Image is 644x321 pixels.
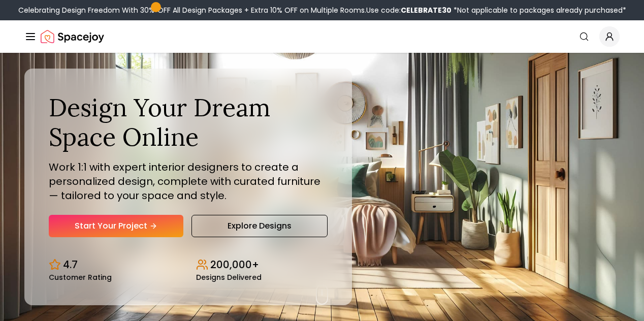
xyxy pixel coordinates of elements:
[63,258,78,272] p: 4.7
[49,274,112,281] small: Customer Rating
[49,93,328,151] h1: Design Your Dream Space Online
[24,20,620,53] nav: Global
[196,274,262,281] small: Designs Delivered
[210,258,259,272] p: 200,000+
[401,5,452,15] b: CELEBRATE30
[191,215,327,237] a: Explore Designs
[18,5,626,15] div: Celebrating Design Freedom With 30% OFF All Design Packages + Extra 10% OFF on Multiple Rooms.
[366,5,452,15] span: Use code:
[452,5,626,15] span: *Not applicable to packages already purchased*
[41,26,104,47] a: Spacejoy
[49,160,328,203] p: Work 1:1 with expert interior designers to create a personalized design, complete with curated fu...
[41,26,104,47] img: Spacejoy Logo
[49,215,183,237] a: Start Your Project
[49,249,328,281] div: Design stats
